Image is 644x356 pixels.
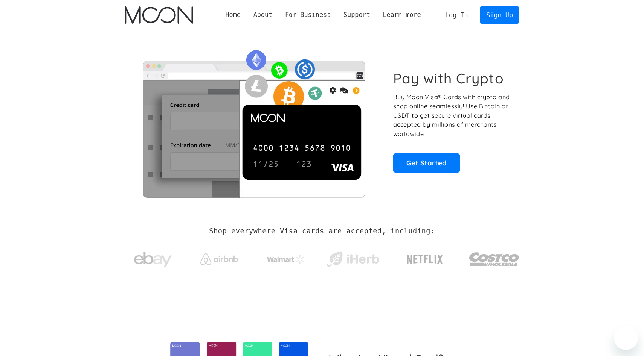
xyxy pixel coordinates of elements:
div: For Business [279,10,337,20]
div: Support [343,10,370,20]
p: Buy Moon Visa® Cards with crypto and shop online seamlessly! Use Bitcoin or USDT to get secure vi... [393,92,511,139]
img: Moon Cards let you spend your crypto anywhere Visa is accepted. [125,45,383,197]
div: About [253,10,273,20]
h2: Shop everywhere Visa cards are accepted, including: [209,227,435,235]
img: Costco [469,245,519,273]
div: For Business [285,10,331,20]
a: ebay [125,240,181,275]
a: Walmart [258,247,314,268]
iframe: Button to launch messaging window [614,326,638,350]
div: Learn more [377,10,427,20]
a: Log In [439,7,474,23]
a: Airbnb [191,246,247,269]
a: home [125,6,193,24]
a: Netflix [391,242,459,273]
a: Sign Up [480,6,519,23]
a: Get Started [393,153,460,172]
h1: Pay with Crypto [393,70,504,87]
img: Walmart [267,255,305,264]
div: Learn more [383,10,421,20]
img: Airbnb [200,253,238,265]
div: Support [337,10,376,20]
img: Netflix [406,250,444,269]
div: About [247,10,279,20]
img: iHerb [325,250,381,269]
a: iHerb [325,242,381,273]
img: Moon Logo [125,6,193,24]
a: Home [219,10,247,20]
a: Costco [469,238,519,277]
img: ebay [134,248,172,271]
